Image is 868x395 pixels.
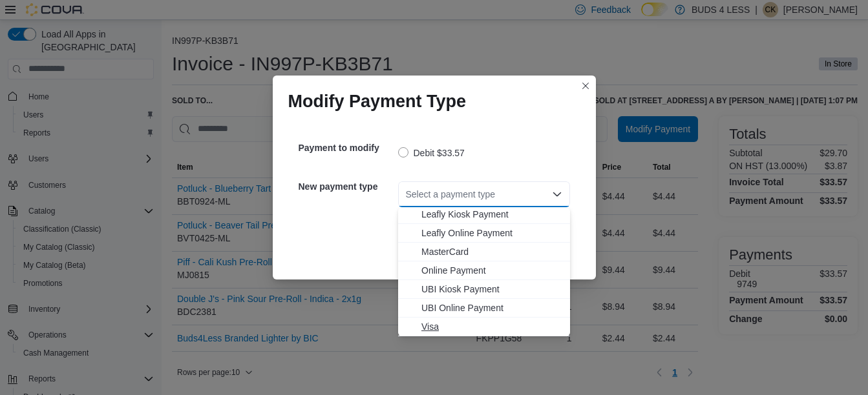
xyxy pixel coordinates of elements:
[398,299,570,318] button: UBI Online Payment
[398,145,465,161] label: Debit $33.57
[421,320,562,333] span: Visa
[421,245,562,258] span: MasterCard
[398,205,570,224] button: Leafly Kiosk Payment
[421,227,562,239] span: Leafly Online Payment
[578,78,593,94] button: Closes this modal window
[398,318,570,336] button: Visa
[398,280,570,299] button: UBI Kiosk Payment
[398,243,570,261] button: MasterCard
[398,224,570,243] button: Leafly Online Payment
[398,261,570,280] button: Online Payment
[552,189,562,199] button: Close list of options
[421,283,562,296] span: UBI Kiosk Payment
[299,135,396,161] h5: Payment to modify
[288,91,467,112] h1: Modify Payment Type
[299,174,396,199] h5: New payment type
[406,187,407,202] input: Accessible screen reader label
[421,301,562,314] span: UBI Online Payment
[421,208,562,221] span: Leafly Kiosk Payment
[421,264,562,277] span: Online Payment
